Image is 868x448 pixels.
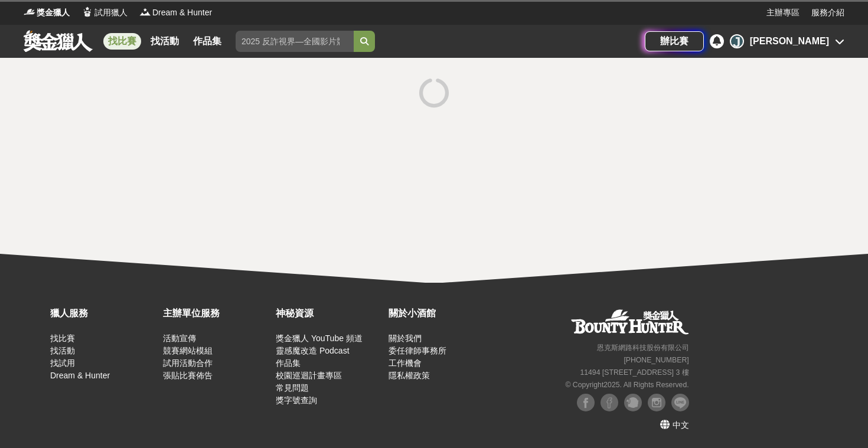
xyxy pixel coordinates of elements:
[624,394,642,411] img: Plurk
[163,371,213,380] a: 張貼比賽佈告
[673,420,689,430] span: 中文
[276,306,383,321] div: 神秘資源
[565,381,688,389] small: © Copyright 2025 . All Rights Reserved.
[139,6,212,19] a: LogoDream & Hunter
[103,33,141,50] a: 找比賽
[580,368,688,377] small: 11494 [STREET_ADDRESS] 3 樓
[601,394,618,411] img: Facebook
[81,6,128,19] a: Logo試用獵人
[276,383,309,393] a: 常見問題
[276,371,342,380] a: 校園巡迴計畫專區
[94,6,128,19] span: 試用獵人
[24,6,70,19] a: Logo獎金獵人
[389,346,446,355] a: 委任律師事務所
[50,306,157,321] div: 獵人服務
[276,358,301,368] a: 作品集
[50,333,75,343] a: 找比賽
[671,394,689,411] img: LINE
[389,333,422,343] a: 關於我們
[139,6,151,18] img: Logo
[50,358,75,368] a: 找試用
[163,333,196,343] a: 活動宣傳
[37,6,70,19] span: 獎金獵人
[50,371,110,380] a: Dream & Hunter
[811,6,844,19] a: 服務介紹
[276,333,363,343] a: 獎金獵人 YouTube 頻道
[24,6,35,18] img: Logo
[730,34,744,48] div: J
[163,358,213,368] a: 試用活動合作
[389,306,495,321] div: 關於小酒館
[146,33,184,50] a: 找活動
[645,31,704,51] a: 辦比賽
[276,395,317,405] a: 獎字號查詢
[389,358,422,368] a: 工作機會
[276,346,349,355] a: 靈感魔改造 Podcast
[152,6,212,19] span: Dream & Hunter
[50,346,75,355] a: 找活動
[624,356,688,364] small: [PHONE_NUMBER]
[81,6,93,18] img: Logo
[163,306,270,321] div: 主辦單位服務
[577,394,595,411] img: Facebook
[766,6,800,19] a: 主辦專區
[597,344,689,352] small: 恩克斯網路科技股份有限公司
[236,31,354,52] input: 2025 反詐視界—全國影片競賽
[750,34,829,48] div: [PERSON_NAME]
[163,346,213,355] a: 競賽網站模組
[648,394,665,411] img: Instagram
[389,371,430,380] a: 隱私權政策
[188,33,226,50] a: 作品集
